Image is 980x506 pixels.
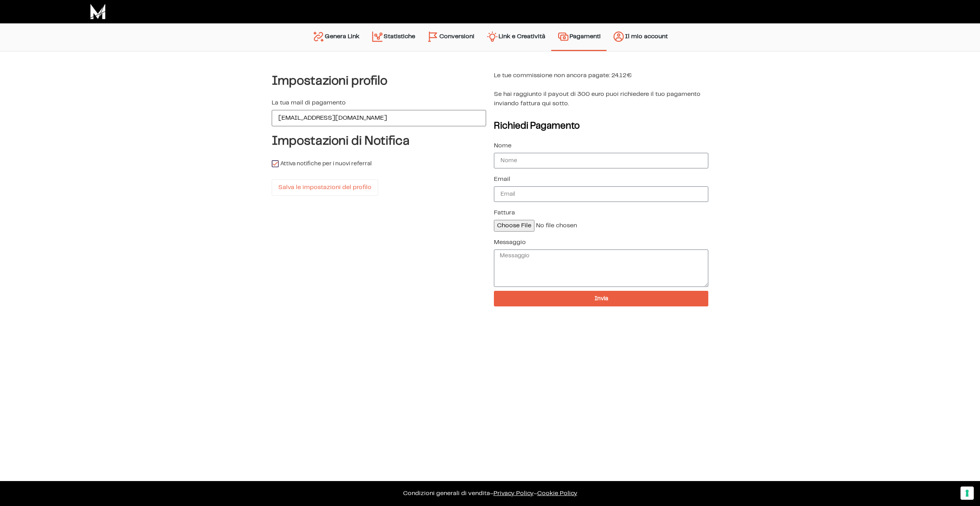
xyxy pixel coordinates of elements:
input: Email [494,186,708,202]
input: Nome [494,153,708,168]
button: Invia [494,291,708,306]
a: Pagamenti [551,27,607,46]
img: account.svg [612,30,625,43]
h4: Impostazioni profilo [272,74,486,88]
span: Cookie Policy [537,490,577,496]
button: Le tue preferenze relative al consenso per le tecnologie di tracciamento [961,487,974,500]
a: Condizioni generali di vendita [403,490,490,496]
iframe: Customerly Messenger Launcher [6,476,30,499]
label: Fattura [494,210,515,216]
label: Nome [494,143,511,149]
a: Il mio account [607,27,674,47]
p: Le tue commissione non ancora pagate: 24.12€ Se hai raggiunto il payout di 300 euro puoi richiede... [494,71,708,108]
input: Salva le impostazioni del profilo [272,179,378,196]
a: Genera Link [306,27,365,47]
h2: Richiedi Pagamento [494,122,708,131]
img: creativity.svg [486,30,499,43]
label: Email [494,176,510,182]
a: Privacy Policy [494,490,534,496]
label: Attiva notifiche per i nuovi referral [272,160,371,168]
label: La tua mail di pagamento [272,100,346,106]
a: Conversioni [421,27,480,47]
form: Nuovo modulo [494,139,708,310]
a: Link e Creatività [480,27,551,47]
img: conversion-2.svg [427,30,439,43]
a: Statistiche [365,27,421,47]
img: generate-link.svg [312,30,325,43]
nav: Menu principale [306,23,674,51]
img: payments.svg [557,30,570,43]
label: Messaggio [494,239,526,246]
span: Invia [594,296,608,302]
p: – – [8,489,972,498]
img: stats.svg [371,30,384,43]
h4: Impostazioni di Notifica [272,134,486,148]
